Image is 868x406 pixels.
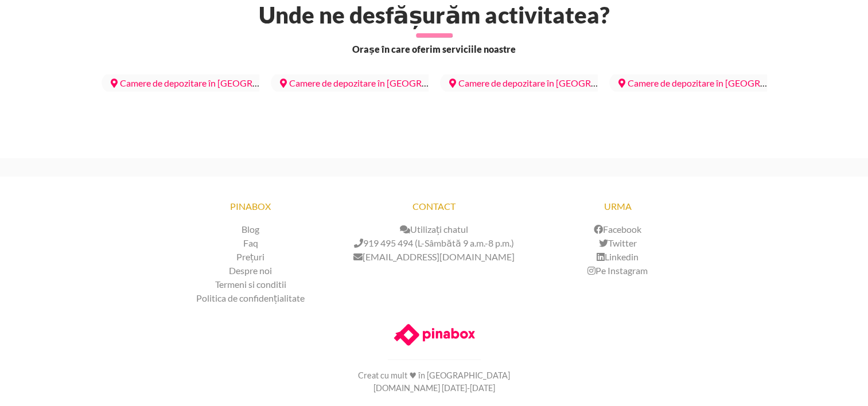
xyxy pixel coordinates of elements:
font: Pe Instagram [595,265,648,276]
a: Pe Instagram [587,265,648,276]
a: Prețuri [236,251,264,262]
a: Facebook [594,224,641,235]
font: 919 495 494 (L-Sâmbătă 9 a.m.-8 p.m.) [363,237,514,248]
a: Faq [243,237,258,248]
a: Camere de depozitare în [GEOGRAPHIC_DATA] [609,73,827,93]
h3: URMA [526,195,710,218]
font: Linkedin [605,251,639,262]
h3: CONTACT [342,195,526,218]
a: Termeni si conditii [215,279,286,290]
a: [EMAIL_ADDRESS][DOMAIN_NAME] [353,251,515,262]
a: Blog [242,224,259,235]
font: Twitter [608,237,637,248]
font: [EMAIL_ADDRESS][DOMAIN_NAME] [363,251,515,262]
a: Twitter [599,237,637,248]
font: Camere de depozitare în [GEOGRAPHIC_DATA] [120,77,310,88]
h2: Unde ne desfășurăm activitatea? [95,1,774,29]
a: Utilizați chatul [400,224,468,235]
a: Camere de depozitare în [GEOGRAPHIC_DATA] [271,73,489,93]
p: [DOMAIN_NAME] [DATE]-[DATE] [290,382,579,395]
a: Linkedin [597,251,639,262]
a: Camere de depozitare în [GEOGRAPHIC_DATA] [102,73,320,93]
p: Creat cu mult ♥ în [GEOGRAPHIC_DATA] [290,369,579,382]
a: 919 495 494 (L-Sâmbătă 9 a.m.-8 p.m.) [354,237,514,248]
iframe: Chat Widget [662,260,868,406]
h3: PINABOX [159,195,342,218]
span: Orașe în care oferim serviciile noastre [352,42,516,56]
font: Facebook [603,224,641,235]
font: Camere de depozitare în [GEOGRAPHIC_DATA] [289,77,480,88]
a: Politica de confidențialitate [196,292,305,303]
font: Utilizați chatul [410,224,468,235]
a: Camere de depozitare în [GEOGRAPHIC_DATA] [440,73,658,93]
font: Camere de depozitare în [GEOGRAPHIC_DATA] [458,77,649,88]
a: Despre noi [229,265,272,276]
font: Camere de depozitare în [GEOGRAPHIC_DATA] [628,77,818,88]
